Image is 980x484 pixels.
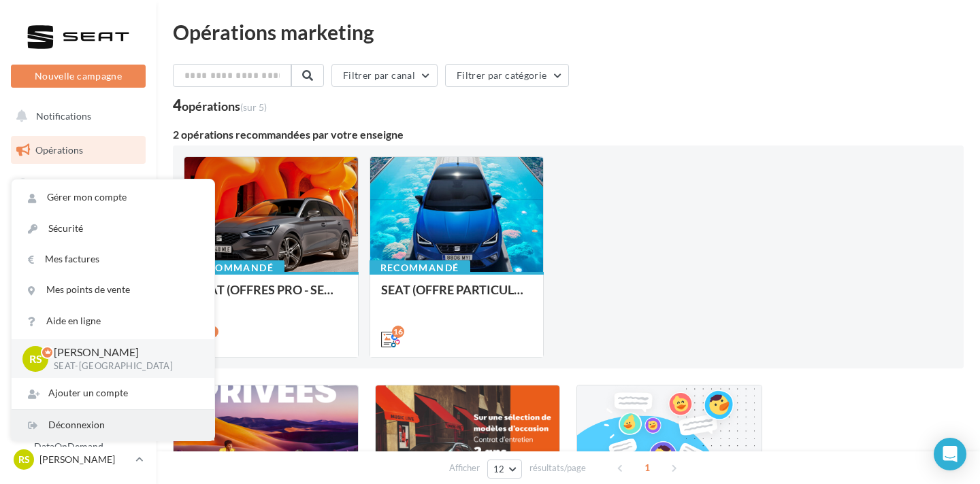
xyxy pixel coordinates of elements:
[173,129,964,140] div: 2 opérations recommandées par votre enseigne
[29,351,42,366] span: RS
[54,360,193,373] p: SEAT-[GEOGRAPHIC_DATA]
[487,460,522,479] button: 12
[8,169,148,198] a: Boîte de réception
[184,260,284,275] div: Recommandé
[392,326,404,338] div: 16
[54,345,193,360] p: [PERSON_NAME]
[12,275,214,305] a: Mes points de vente
[381,283,533,310] div: SEAT (OFFRE PARTICULIER - SEPT) - SOCIAL MEDIA
[11,447,146,472] a: RS [PERSON_NAME]
[12,244,214,275] a: Mes factures
[934,438,966,470] div: Open Intercom Messenger
[182,100,267,112] div: opérations
[8,419,148,459] a: Campagnes DataOnDemand
[12,213,214,244] a: Sécurité
[493,464,505,474] span: 12
[18,453,30,466] span: RS
[8,102,143,131] button: Notifications
[370,260,470,275] div: Recommandé
[449,462,480,474] span: Afficher
[12,378,214,409] div: Ajouter un compte
[8,272,148,300] a: Contacts
[8,205,148,233] a: Visibilité en ligne
[173,22,964,42] div: Opérations marketing
[12,306,214,336] a: Aide en ligne
[11,65,146,88] button: Nouvelle campagne
[12,182,214,213] a: Gérer mon compte
[173,98,267,113] div: 4
[39,453,130,466] p: [PERSON_NAME]
[8,306,148,334] a: Médiathèque
[529,462,586,474] span: résultats/page
[445,64,569,87] button: Filtrer par catégorie
[195,283,347,310] div: SEAT (OFFRES PRO - SEPT) - SOCIAL MEDIA
[8,136,148,165] a: Opérations
[8,373,148,413] a: PLV et print personnalisable
[35,144,83,156] span: Opérations
[8,340,148,368] a: Calendrier
[240,101,267,113] span: (sur 5)
[8,239,148,267] a: Campagnes
[636,457,658,479] span: 1
[12,410,214,440] div: Déconnexion
[331,64,438,87] button: Filtrer par canal
[36,110,91,122] span: Notifications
